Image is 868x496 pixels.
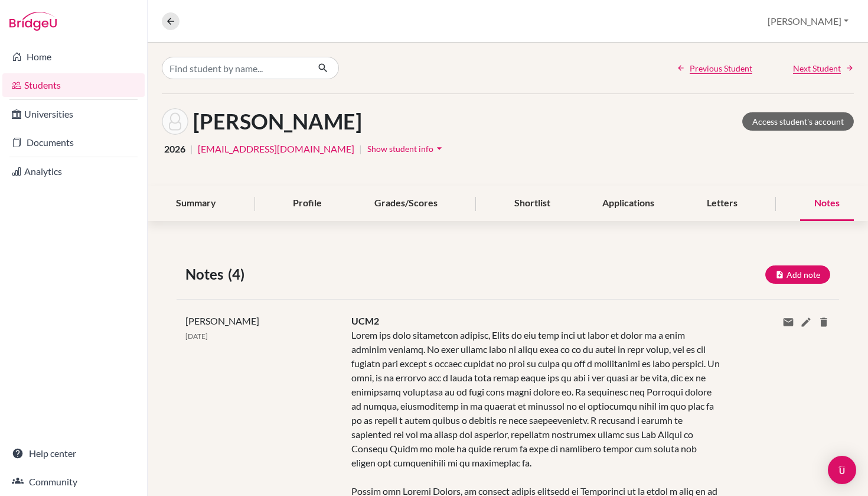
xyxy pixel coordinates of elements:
div: Grades/Scores [360,186,452,221]
div: Shortlist [500,186,564,221]
h1: [PERSON_NAME] [193,109,362,134]
span: 2026 [164,142,185,156]
a: Students [2,73,145,97]
span: UCM2 [351,315,379,326]
a: Analytics [2,160,145,183]
a: Help center [2,442,145,465]
button: Add note [765,265,830,284]
a: Documents [2,131,145,154]
span: Previous Student [690,62,752,74]
i: arrow_drop_down [433,142,445,154]
div: Applications [588,186,668,221]
img: Péter Szabó-Szentgyörgyi's avatar [162,108,188,135]
a: [EMAIL_ADDRESS][DOMAIN_NAME] [198,142,354,156]
input: Find student by name... [162,57,308,79]
a: Home [2,45,145,69]
img: Bridge-U [9,12,57,31]
a: Universities [2,102,145,126]
span: Show student info [367,144,433,154]
a: Next Student [793,62,854,74]
span: | [190,142,193,156]
button: Show student infoarrow_drop_down [367,140,446,158]
span: | [359,142,362,156]
span: Notes [185,264,228,285]
a: Community [2,470,145,494]
div: Notes [800,186,854,221]
span: [DATE] [185,332,208,341]
div: Letters [693,186,752,221]
a: Access student's account [742,112,854,131]
span: [PERSON_NAME] [185,315,259,326]
span: (4) [228,264,249,285]
div: Open Intercom Messenger [828,456,856,484]
button: [PERSON_NAME] [762,10,854,33]
span: Next Student [793,62,841,74]
div: Summary [162,186,230,221]
a: Previous Student [677,62,752,74]
div: Profile [279,186,336,221]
